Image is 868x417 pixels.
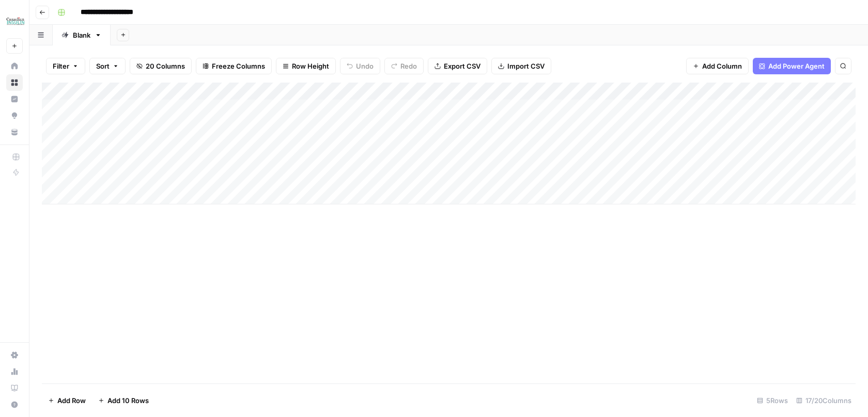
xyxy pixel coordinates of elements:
a: Insights [6,91,23,107]
span: Freeze Columns [212,61,265,71]
span: Sort [96,61,110,71]
span: Export CSV [444,61,481,71]
a: Learning Hub [6,380,23,396]
a: Browse [6,74,23,91]
button: Export CSV [428,58,487,74]
button: Workspace: BCI [6,8,23,34]
a: Blank [53,25,111,45]
a: Settings [6,347,23,363]
button: Add Row [42,392,92,409]
button: Add Column [686,58,749,74]
div: 17/20 Columns [792,392,856,409]
span: Import CSV [507,61,545,71]
span: Row Height [292,61,329,71]
button: Add Power Agent [753,58,831,74]
span: 20 Columns [146,61,185,71]
img: BCI Logo [6,12,25,30]
button: Add 10 Rows [92,392,155,409]
span: Undo [356,61,374,71]
button: Freeze Columns [196,58,272,74]
a: Home [6,58,23,74]
button: Undo [340,58,380,74]
button: Row Height [276,58,336,74]
a: Usage [6,363,23,380]
button: Import CSV [491,58,551,74]
span: Add Power Agent [768,61,825,71]
span: Redo [400,61,417,71]
div: 5 Rows [753,392,792,409]
button: Redo [384,58,424,74]
a: Opportunities [6,107,23,124]
span: Filter [53,61,69,71]
button: Sort [89,58,126,74]
span: Add 10 Rows [107,395,149,406]
span: Add Row [57,395,86,406]
div: Blank [73,30,90,40]
button: Help + Support [6,396,23,413]
a: Your Data [6,124,23,140]
span: Add Column [702,61,742,71]
button: 20 Columns [130,58,192,74]
button: Filter [46,58,85,74]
